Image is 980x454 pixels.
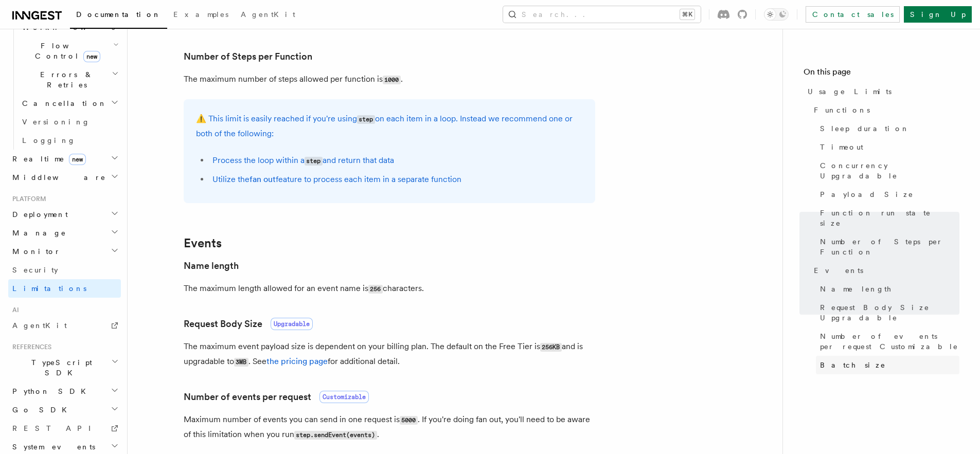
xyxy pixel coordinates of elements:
[209,172,583,187] li: Utilize the feature to process each item in a separate function
[184,390,369,404] a: Number of events per requestCustomizable
[12,266,58,274] span: Security
[820,208,959,228] span: Function run state size
[400,416,418,425] code: 5000
[680,9,694,20] kbd: ⌘K
[814,105,870,115] span: Functions
[816,327,959,356] a: Number of events per request Customizable
[8,401,121,419] button: Go SDK
[368,285,383,294] code: 256
[764,8,789,21] button: Toggle dark mode
[184,317,313,331] a: Request Body SizeUpgradable
[503,6,701,23] button: Search...⌘K
[820,160,959,181] span: Concurrency Upgradable
[804,66,959,82] h4: On this page
[820,284,892,294] span: Name length
[167,3,235,28] a: Examples
[319,391,369,403] span: Customizable
[8,172,106,183] span: Middleware
[8,357,111,378] span: TypeScript SDK
[69,154,86,165] span: new
[816,298,959,327] a: Request Body Size Upgradable
[8,224,121,242] button: Manage
[271,318,313,330] span: Upgradable
[173,10,228,19] span: Examples
[294,431,377,440] code: step.sendEvent(events)
[820,189,914,199] span: Payload Size
[820,142,863,152] span: Timeout
[8,150,121,168] button: Realtimenew
[810,101,959,119] a: Functions
[8,353,121,382] button: TypeScript SDK
[383,76,401,84] code: 1000
[8,442,95,452] span: System events
[209,153,583,168] li: Process the loop within a and return that data
[8,261,121,279] a: Security
[8,242,121,261] button: Monitor
[18,41,113,61] span: Flow Control
[184,236,222,250] a: Events
[18,94,121,113] button: Cancellation
[196,112,583,141] p: ⚠️ This limit is easily reached if you're using on each item in a loop. Instead we recommend one ...
[18,131,121,150] a: Logging
[18,98,107,108] span: Cancellation
[8,386,92,396] span: Python SDK
[8,168,121,187] button: Middleware
[8,405,73,415] span: Go SDK
[8,154,86,164] span: Realtime
[810,261,959,280] a: Events
[8,306,19,314] span: AI
[904,6,972,23] a: Sign Up
[22,118,90,126] span: Versioning
[816,156,959,185] a: Concurrency Upgradable
[76,10,161,19] span: Documentation
[8,246,61,257] span: Monitor
[820,237,959,257] span: Number of Steps per Function
[357,115,375,124] code: step
[266,356,328,366] a: the pricing page
[83,51,100,62] span: new
[18,37,121,65] button: Flow Controlnew
[22,136,76,144] span: Logging
[234,358,248,367] code: 3MB
[184,339,595,369] p: The maximum event payload size is dependent on your billing plan. The default on the Free Tier is...
[8,195,46,203] span: Platform
[184,412,595,442] p: Maximum number of events you can send in one request is . If you're doing fan out, you'll need to...
[8,209,68,220] span: Deployment
[816,356,959,374] a: Batch size
[816,204,959,232] a: Function run state size
[18,69,112,90] span: Errors & Retries
[8,419,121,438] a: REST API
[12,321,67,330] span: AgentKit
[250,174,276,184] a: fan out
[816,185,959,204] a: Payload Size
[814,265,863,276] span: Events
[816,119,959,138] a: Sleep duration
[806,6,900,23] a: Contact sales
[8,343,51,351] span: References
[184,281,595,296] p: The maximum length allowed for an event name is characters.
[820,360,886,370] span: Batch size
[235,3,301,28] a: AgentKit
[816,232,959,261] a: Number of Steps per Function
[8,279,121,298] a: Limitations
[184,49,312,64] a: Number of Steps per Function
[70,3,167,29] a: Documentation
[820,123,910,134] span: Sleep duration
[184,72,595,87] p: The maximum number of steps allowed per function is .
[8,316,121,335] a: AgentKit
[808,86,892,97] span: Usage Limits
[8,228,66,238] span: Manage
[184,259,239,273] a: Name length
[12,284,86,293] span: Limitations
[820,331,959,352] span: Number of events per request Customizable
[816,138,959,156] a: Timeout
[820,302,959,323] span: Request Body Size Upgradable
[241,10,295,19] span: AgentKit
[18,113,121,131] a: Versioning
[18,65,121,94] button: Errors & Retries
[12,424,100,432] span: REST API
[540,343,562,352] code: 256KB
[8,205,121,224] button: Deployment
[804,82,959,101] a: Usage Limits
[816,280,959,298] a: Name length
